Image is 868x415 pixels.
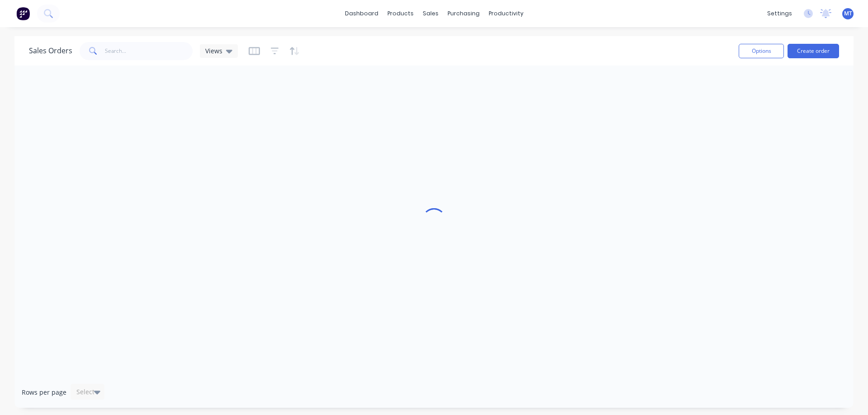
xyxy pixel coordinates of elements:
h1: Sales Orders [29,47,72,55]
button: Options [739,44,784,58]
a: dashboard [340,7,383,20]
div: sales [418,7,443,20]
img: Factory [16,7,30,20]
div: settings [763,7,797,20]
button: Create order [788,44,839,58]
input: Search... [105,42,193,60]
span: Rows per page [22,388,66,397]
div: purchasing [443,7,484,20]
span: Views [205,46,222,56]
div: Select... [76,387,100,396]
div: products [383,7,418,20]
div: productivity [484,7,528,20]
span: MT [844,9,852,18]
